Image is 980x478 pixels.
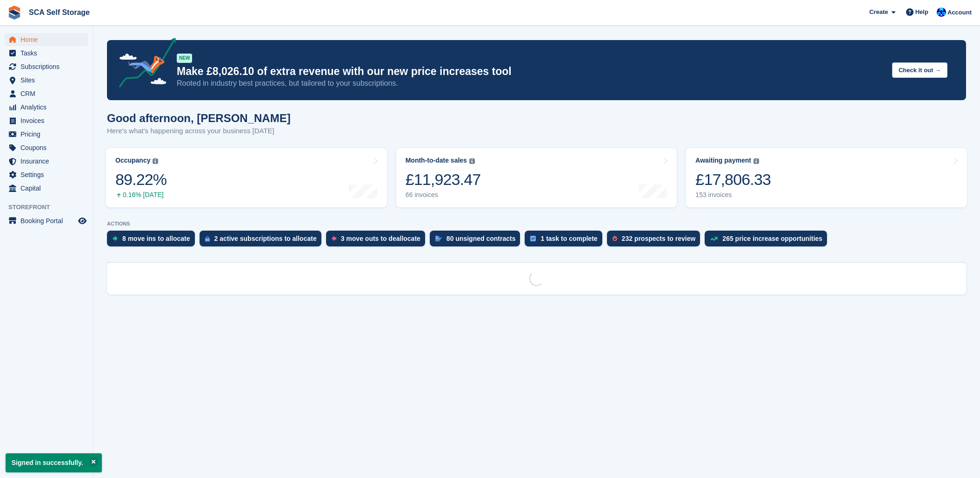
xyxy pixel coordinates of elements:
span: CRM [20,87,76,100]
span: Coupons [20,141,76,154]
a: menu [5,214,88,227]
img: move_outs_to_deallocate_icon-f764333ba52eb49d3ac5e1228854f67142a1ed5810a6f6cc68b1a99e826820c5.svg [332,236,336,241]
a: menu [5,47,88,60]
a: Awaiting payment £17,806.33 153 invoices [686,148,967,207]
img: icon-info-grey-7440780725fd019a000dd9b08b2336e03edf1995a4989e88bcd33f0948082b44.svg [469,158,475,164]
a: menu [5,155,88,168]
div: Occupancy [115,157,150,164]
div: £11,923.47 [406,170,481,189]
div: 0.16% [DATE] [115,191,167,199]
span: Insurance [20,155,76,168]
span: Storefront [8,203,93,212]
span: Sites [20,74,76,87]
span: Invoices [20,114,76,127]
button: Check it out → [892,62,947,78]
a: menu [5,74,88,87]
div: 1 task to complete [540,235,597,242]
p: Rooted in industry best practices, but tailored to your subscriptions. [177,78,885,89]
span: Tasks [20,47,76,60]
span: Account [947,8,972,17]
img: stora-icon-8386f47178a22dfd0bd8f6a31ec36ba5ce8667c1dd55bd0f319d3a0aa187defe.svg [7,6,21,20]
p: Here's what's happening across your business [DATE] [107,126,291,137]
p: Signed in successfully. [6,453,102,472]
div: 80 unsigned contracts [447,235,516,242]
span: Subscriptions [20,60,76,73]
img: Kelly Neesham [937,7,946,17]
span: Create [869,7,888,17]
div: Month-to-date sales [406,157,467,164]
a: menu [5,168,88,181]
img: active_subscription_to_allocate_icon-d502201f5373d7db506a760aba3b589e785aa758c864c3986d89f69b8ff3... [205,236,210,242]
img: price_increase_opportunities-93ffe204e8149a01c8c9dc8f82e8f89637d9d84a8eef4429ea346261dce0b2c0.svg [710,237,718,241]
a: 2 active subscriptions to allocate [200,231,326,251]
div: 2 active subscriptions to allocate [214,235,317,242]
span: Home [20,33,76,46]
a: menu [5,101,88,114]
img: task-75834270c22a3079a89374b754ae025e5fb1db73e45f91037f5363f120a921f8.svg [530,236,536,241]
a: menu [5,182,88,195]
div: 89.22% [115,170,167,189]
div: Awaiting payment [695,157,751,164]
a: 3 move outs to deallocate [326,231,430,251]
span: Help [915,7,928,17]
a: menu [5,60,88,73]
span: Analytics [20,101,76,114]
p: Make £8,026.10 of extra revenue with our new price increases tool [177,65,885,78]
a: 1 task to complete [525,231,607,251]
p: ACTIONS [107,221,966,227]
a: 265 price increase opportunities [705,231,832,251]
a: 80 unsigned contracts [430,231,525,251]
a: menu [5,87,88,100]
a: menu [5,128,88,141]
span: Settings [20,168,76,181]
a: Month-to-date sales £11,923.47 66 invoices [396,148,677,207]
a: 232 prospects to review [607,231,705,251]
div: 265 price increase opportunities [722,235,822,242]
img: contract_signature_icon-13c848040528278c33f63329250d36e43548de30e8caae1d1a13099fd9432cc5.svg [435,236,442,241]
img: move_ins_to_allocate_icon-fdf77a2bb77ea45bf5b3d319d69a93e2d87916cf1d5bf7949dd705db3b84f3ca.svg [113,236,118,241]
a: SCA Self Storage [25,5,93,20]
a: menu [5,114,88,127]
h1: Good afternoon, [PERSON_NAME] [107,112,291,124]
div: 232 prospects to review [622,235,696,242]
a: menu [5,141,88,154]
span: Booking Portal [20,214,76,227]
div: 153 invoices [695,191,771,199]
img: icon-info-grey-7440780725fd019a000dd9b08b2336e03edf1995a4989e88bcd33f0948082b44.svg [753,158,759,164]
img: prospect-51fa495bee0391a8d652442698ab0144808aea92771e9ea1ae160a38d050c398.svg [613,236,617,241]
a: Occupancy 89.22% 0.16% [DATE] [106,148,387,207]
a: 8 move ins to allocate [107,231,200,251]
div: £17,806.33 [695,170,771,189]
div: 8 move ins to allocate [122,235,190,242]
a: Preview store [77,215,88,226]
img: price-adjustments-announcement-icon-8257ccfd72463d97f412b2fc003d46551f7dbcb40ab6d574587a9cd5c0d94... [111,38,176,91]
span: Pricing [20,128,76,141]
span: Capital [20,182,76,195]
a: menu [5,33,88,46]
img: icon-info-grey-7440780725fd019a000dd9b08b2336e03edf1995a4989e88bcd33f0948082b44.svg [153,158,158,164]
div: NEW [177,54,192,63]
div: 3 move outs to deallocate [341,235,420,242]
div: 66 invoices [406,191,481,199]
